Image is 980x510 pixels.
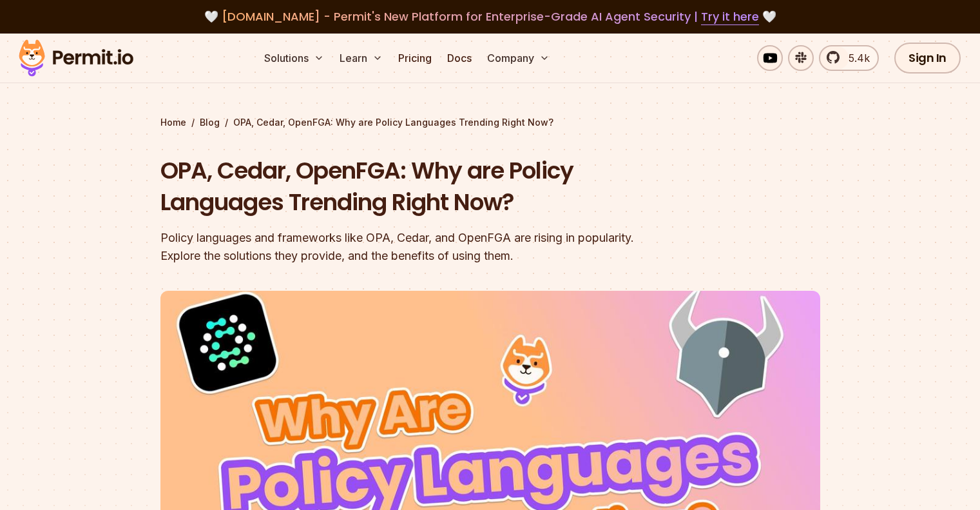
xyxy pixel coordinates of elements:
[819,45,879,71] a: 5.4k
[31,8,949,26] div: 🤍 🤍
[482,45,555,71] button: Company
[160,116,186,129] a: Home
[442,45,477,71] a: Docs
[259,45,329,71] button: Solutions
[160,229,655,265] div: Policy languages and frameworks like OPA, Cedar, and OpenFGA are rising in popularity. Explore th...
[334,45,388,71] button: Learn
[393,45,437,71] a: Pricing
[894,43,961,74] a: Sign In
[200,116,220,129] a: Blog
[701,8,759,25] a: Try it here
[160,116,820,129] div: / /
[13,36,139,80] img: Permit logo
[222,8,759,25] span: [DOMAIN_NAME] - Permit's New Platform for Enterprise-Grade AI Agent Security |
[841,50,870,66] span: 5.4k
[160,155,655,219] h1: OPA, Cedar, OpenFGA: Why are Policy Languages Trending Right Now?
